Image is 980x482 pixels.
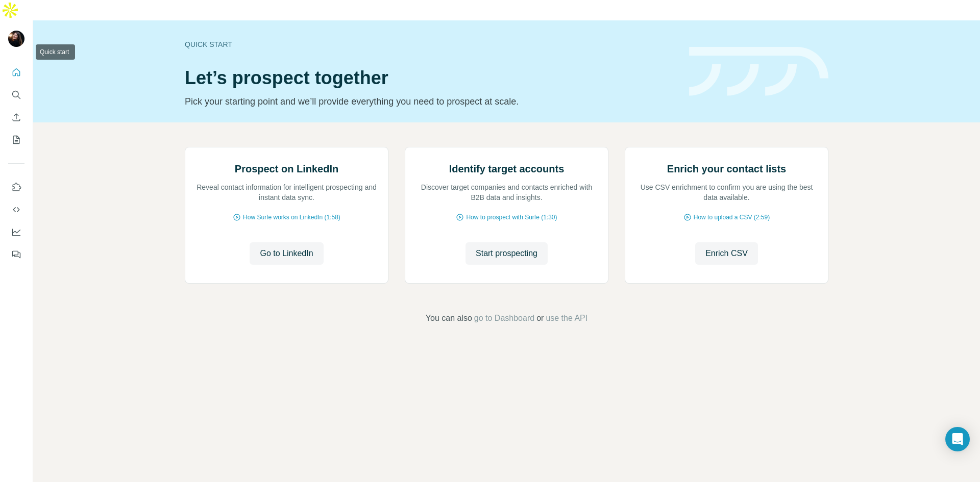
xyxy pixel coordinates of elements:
span: Enrich CSV [705,247,748,260]
img: banner [689,47,828,96]
h2: Identify target accounts [449,162,565,176]
button: Enrich CSV [695,242,758,265]
span: or [536,312,544,324]
span: You can also [426,312,472,324]
button: Search [8,86,24,104]
h2: Enrich your contact lists [667,162,786,176]
button: My lists [8,131,24,149]
button: Use Surfe API [8,200,24,219]
div: Open Intercom Messenger [945,427,970,451]
button: Feedback [8,245,24,264]
button: Quick start [8,63,24,82]
button: Dashboard [8,223,24,241]
span: Start prospecting [476,247,537,260]
p: Discover target companies and contacts enriched with B2B data and insights. [415,182,598,202]
button: Enrich CSV [8,108,24,126]
span: How to prospect with Surfe (1:30) [466,213,557,222]
button: Use Surfe on LinkedIn [8,178,24,196]
h2: Prospect on LinkedIn [235,162,338,176]
span: Go to LinkedIn [260,247,313,260]
h1: Let’s prospect together [185,68,677,88]
button: Start prospecting [465,242,548,265]
p: Pick your starting point and we’ll provide everything you need to prospect at scale. [185,94,677,109]
button: go to Dashboard [474,312,534,324]
div: Quick start [185,39,677,49]
span: How to upload a CSV (2:59) [694,213,770,222]
p: Use CSV enrichment to confirm you are using the best data available. [635,182,818,202]
img: Avatar [8,31,24,47]
span: How Surfe works on LinkedIn (1:58) [243,213,340,222]
button: use the API [546,312,587,324]
button: Go to LinkedIn [250,242,323,265]
p: Reveal contact information for intelligent prospecting and instant data sync. [195,182,378,202]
